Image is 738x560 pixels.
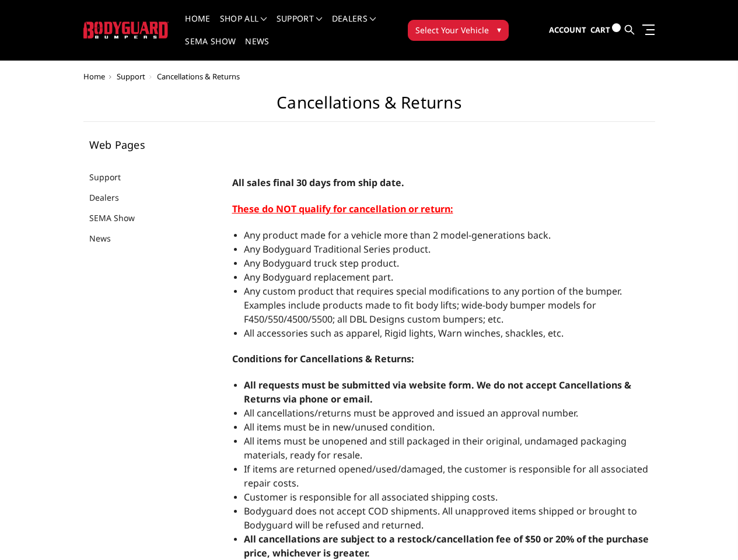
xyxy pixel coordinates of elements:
a: Account [549,15,586,46]
span: Account [549,24,586,35]
span: Any Bodyguard replacement part. [244,271,393,283]
span: Customer is responsible for all associated shipping costs. [244,491,498,503]
strong: Conditions for Cancellations & Returns: [232,352,414,365]
span: Any Bodyguard truck step product. [244,257,399,269]
a: Home [185,15,210,37]
span: Cart [590,24,610,35]
a: News [245,37,269,60]
a: Support [117,71,145,82]
h5: Web Pages [89,139,221,150]
a: shop all [220,15,267,37]
strong: All requests must be submitted via website form. We do not accept Cancellations & Returns via pho... [244,379,631,405]
h1: Cancellations & Returns [83,93,655,122]
strong: All cancellations are subject to a restock/cancellation fee of $50 or 20% of the purchase price, ... [244,533,649,559]
span: All cancellations/returns must be approved and issued an approval number. [244,407,578,419]
span: Select Your Vehicle [415,24,489,36]
a: Support [89,171,135,183]
span: If items are returned opened/used/damaged, the customer is responsible for all associated repair ... [244,463,648,489]
span: All items must be unopened and still packaged in their original, undamaged packaging materials, r... [244,435,627,461]
span: ▾ [497,23,501,36]
span: All items must be in new/unused condition. [244,421,435,433]
button: Select Your Vehicle [408,20,509,41]
span: Cancellations & Returns [157,71,240,82]
span: Bodyguard does not accept COD shipments. All unapproved items shipped or brought to Bodyguard wil... [244,505,637,531]
a: Support [277,15,323,37]
a: Cart [590,14,621,46]
a: Home [83,71,105,82]
a: SEMA Show [89,212,149,224]
span: These do NOT qualify for cancellation or return: [232,202,453,215]
span: Any custom product that requires special modifications to any portion of the bumper. Examples inc... [244,285,622,325]
a: Dealers [89,191,134,204]
span: Any Bodyguard Traditional Series product. [244,243,431,256]
img: BODYGUARD BUMPERS [83,22,169,38]
span: Any product made for a vehicle more than 2 model-generations back. [244,229,551,242]
span: All sales final 30 days from ship date. [232,176,404,189]
a: SEMA Show [185,37,236,60]
a: Dealers [332,15,376,37]
a: News [89,232,125,244]
span: All accessories such as apparel, Rigid lights, Warn winches, shackles, etc. [244,327,564,339]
